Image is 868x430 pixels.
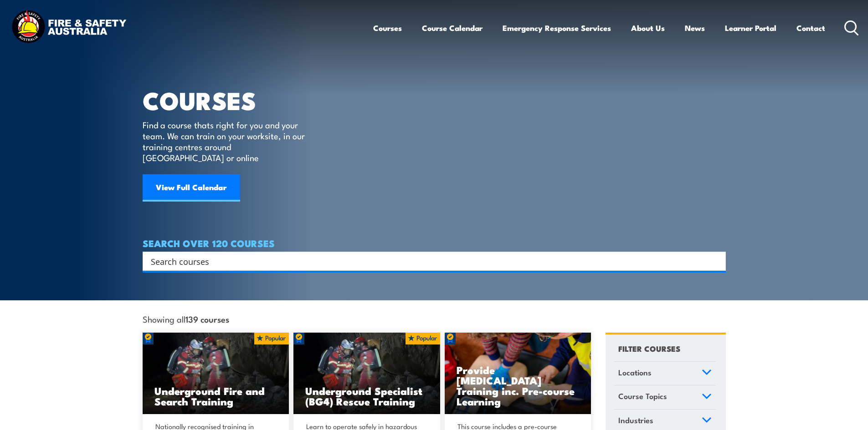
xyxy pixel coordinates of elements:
a: Underground Fire and Search Training [143,333,289,415]
h3: Underground Specialist (BG4) Rescue Training [305,385,428,406]
a: Contact [796,16,825,40]
a: Course Topics [614,385,716,409]
h3: Underground Fire and Search Training [154,385,277,406]
a: View Full Calendar [143,174,240,202]
span: Locations [618,366,652,379]
a: Emergency Response Services [503,16,611,40]
a: About Us [631,16,665,40]
a: Locations [614,362,716,385]
h1: COURSES [143,89,318,111]
p: Find a course thats right for you and your team. We can train on your worksite, in our training c... [143,119,309,163]
a: Underground Specialist (BG4) Rescue Training [293,333,440,415]
span: Course Topics [618,390,667,402]
a: Courses [373,16,402,40]
button: Search magnifier button [710,255,723,268]
a: Learner Portal [725,16,776,40]
span: Industries [618,414,653,426]
img: Underground mine rescue [143,333,289,415]
a: News [685,16,705,40]
span: Showing all [143,314,229,324]
h4: FILTER COURSES [618,342,680,354]
a: Course Calendar [422,16,483,40]
h3: Provide [MEDICAL_DATA] Training inc. Pre-course Learning [457,364,580,406]
strong: 139 courses [185,313,229,325]
img: Underground mine rescue [293,333,440,415]
input: Search input [151,254,706,268]
img: Low Voltage Rescue and Provide CPR [445,333,591,415]
a: Provide [MEDICAL_DATA] Training inc. Pre-course Learning [445,333,591,415]
h4: SEARCH OVER 120 COURSES [143,238,726,248]
form: Search form [153,255,708,268]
